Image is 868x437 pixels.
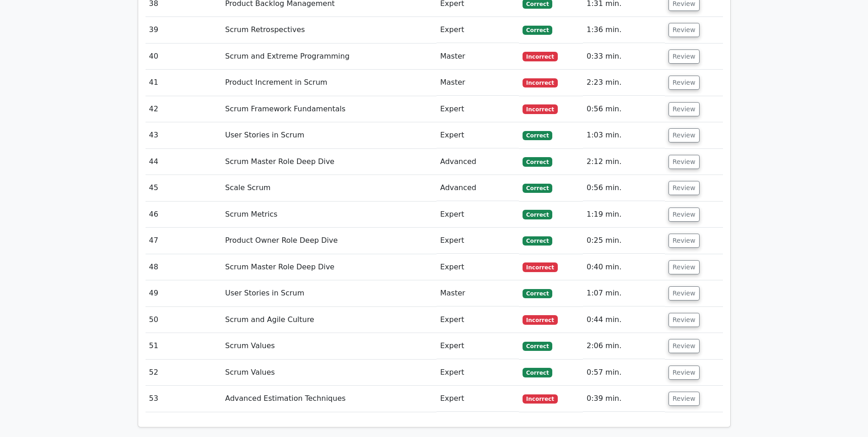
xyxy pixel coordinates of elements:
td: 0:57 min. [583,360,665,386]
span: Correct [523,184,552,193]
td: Expert [437,333,519,359]
td: Master [437,280,519,306]
td: Product Increment in Scrum [221,70,437,96]
td: 49 [146,280,222,306]
td: Expert [437,202,519,228]
td: Advanced [437,175,519,201]
button: Review [669,392,700,406]
td: 0:56 min. [583,96,665,122]
button: Review [669,208,700,222]
button: Review [669,260,700,274]
td: 51 [146,333,222,359]
td: 48 [146,254,222,280]
span: Incorrect [523,262,558,272]
td: 1:03 min. [583,122,665,148]
td: 2:12 min. [583,149,665,175]
span: Incorrect [523,78,558,87]
td: Expert [437,386,519,412]
td: Scrum Master Role Deep Dive [221,254,437,280]
td: Scrum Framework Fundamentals [221,96,437,122]
td: 52 [146,360,222,386]
td: User Stories in Scrum [221,280,437,306]
td: Expert [437,307,519,333]
span: Correct [523,131,552,140]
td: 47 [146,228,222,254]
button: Review [669,339,700,353]
span: Correct [523,26,552,35]
td: 42 [146,96,222,122]
td: Scrum Metrics [221,202,437,228]
td: 2:23 min. [583,70,665,96]
button: Review [669,234,700,248]
td: Scrum Values [221,360,437,386]
td: Scrum and Extreme Programming [221,44,437,70]
button: Review [669,181,700,195]
td: 0:39 min. [583,386,665,412]
td: Master [437,44,519,70]
button: Review [669,286,700,300]
span: Correct [523,342,552,351]
td: User Stories in Scrum [221,122,437,148]
td: Scrum and Agile Culture [221,307,437,333]
td: Scale Scrum [221,175,437,201]
td: 1:07 min. [583,280,665,306]
button: Review [669,128,700,142]
td: Advanced Estimation Techniques [221,386,437,412]
span: Correct [523,289,552,298]
button: Review [669,366,700,380]
td: 2:06 min. [583,333,665,359]
td: 0:56 min. [583,175,665,201]
td: Expert [437,17,519,43]
button: Review [669,76,700,90]
td: Scrum Retrospectives [221,17,437,43]
td: 46 [146,202,222,228]
td: Expert [437,360,519,386]
span: Correct [523,210,552,219]
button: Review [669,23,700,37]
span: Correct [523,368,552,377]
td: 0:25 min. [583,228,665,254]
td: Advanced [437,149,519,175]
td: Scrum Master Role Deep Dive [221,149,437,175]
td: 43 [146,122,222,148]
td: 53 [146,386,222,412]
td: 0:40 min. [583,254,665,280]
span: Correct [523,157,552,166]
td: Expert [437,96,519,122]
td: Expert [437,228,519,254]
td: 45 [146,175,222,201]
td: 40 [146,44,222,70]
td: Master [437,70,519,96]
td: 1:19 min. [583,202,665,228]
span: Incorrect [523,52,558,61]
td: Expert [437,254,519,280]
button: Review [669,49,700,64]
td: 44 [146,149,222,175]
td: 50 [146,307,222,333]
span: Correct [523,236,552,246]
span: Incorrect [523,394,558,404]
button: Review [669,155,700,169]
td: 41 [146,70,222,96]
td: 0:44 min. [583,307,665,333]
span: Incorrect [523,104,558,114]
td: 39 [146,17,222,43]
button: Review [669,102,700,116]
td: 1:36 min. [583,17,665,43]
td: Scrum Values [221,333,437,359]
td: 0:33 min. [583,44,665,70]
td: Expert [437,122,519,148]
td: Product Owner Role Deep Dive [221,228,437,254]
button: Review [669,313,700,327]
span: Incorrect [523,315,558,324]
